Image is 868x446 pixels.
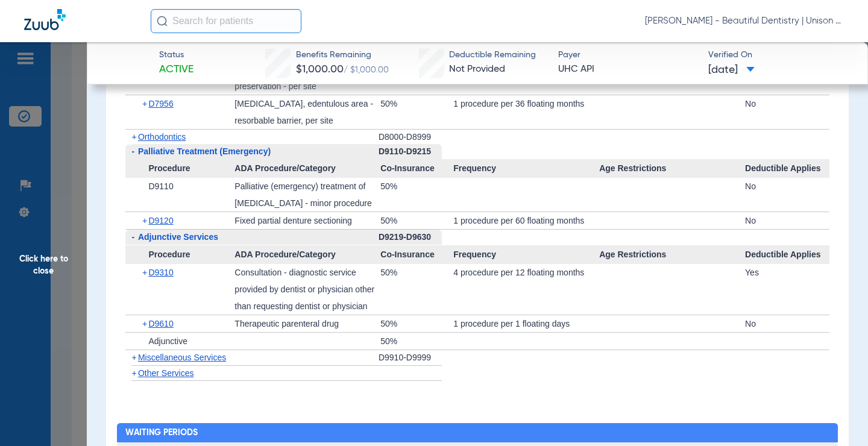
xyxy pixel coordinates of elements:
[380,245,453,265] span: Co-Insurance
[138,368,194,378] span: Other Services
[148,181,173,191] span: D9110
[117,423,838,442] h2: Waiting Periods
[380,159,453,178] span: Co-Insurance
[380,95,453,129] div: 50%
[599,245,745,265] span: Age Restrictions
[745,212,829,229] div: No
[142,212,149,229] span: +
[379,230,442,245] div: D9219-D9630
[453,95,599,129] div: 1 procedure per 36 floating months
[745,315,829,332] div: No
[234,264,380,315] div: Consultation - diagnostic service provided by dentist or physician other than requesting dentist ...
[234,315,380,332] div: Therapeutic parenteral drug
[453,159,599,178] span: Frequency
[708,49,848,61] span: Verified On
[449,49,536,61] span: Deductible Remaining
[645,15,844,27] span: [PERSON_NAME] - Beautiful Dentistry | Unison Dental Group
[745,95,829,129] div: No
[142,95,149,112] span: +
[453,264,599,315] div: 4 procedure per 12 floating months
[558,49,698,61] span: Payer
[159,49,193,61] span: Status
[379,350,442,366] div: D9910-D9999
[599,159,745,178] span: Age Restrictions
[558,62,698,77] span: UHC API
[131,353,136,362] span: +
[131,132,136,142] span: +
[125,245,234,265] span: Procedure
[380,264,453,315] div: 50%
[344,66,389,74] span: / $1,000.00
[453,212,599,229] div: 1 procedure per 60 floating months
[142,264,149,281] span: +
[234,95,380,129] div: [MEDICAL_DATA], edentulous area - resorbable barrier, per site
[138,232,218,242] span: Adjunctive Services
[380,333,453,350] div: 50%
[234,212,380,229] div: Fixed partial denture sectioning
[745,245,829,265] span: Deductible Applies
[131,232,134,242] span: -
[380,315,453,332] div: 50%
[138,132,186,142] span: Orthodontics
[148,336,187,346] span: Adjunctive
[151,9,301,33] input: Search for patients
[296,49,389,61] span: Benefits Remaining
[453,245,599,265] span: Frequency
[157,16,168,27] img: Search Icon
[131,146,134,156] span: -
[24,9,66,30] img: Zuub Logo
[296,64,344,75] span: $1,000.00
[449,64,505,74] span: Not Provided
[234,178,380,212] div: Palliative (emergency) treatment of [MEDICAL_DATA] - minor procedure
[745,178,829,212] div: No
[708,63,755,78] span: [DATE]
[148,319,173,328] span: D9610
[138,353,226,362] span: Miscellaneous Services
[148,216,173,225] span: D9120
[808,388,868,446] iframe: Chat Widget
[234,159,380,178] span: ADA Procedure/Category
[159,62,193,77] span: Active
[148,268,173,277] span: D9310
[131,368,136,378] span: +
[380,212,453,229] div: 50%
[380,178,453,212] div: 50%
[453,315,599,332] div: 1 procedure per 1 floating days
[138,146,271,156] span: Palliative Treatment (Emergency)
[379,130,442,145] div: D8000-D8999
[234,245,380,265] span: ADA Procedure/Category
[125,159,234,178] span: Procedure
[745,159,829,178] span: Deductible Applies
[148,99,173,108] span: D7956
[745,264,829,315] div: Yes
[379,144,442,159] div: D9110-D9215
[142,315,149,332] span: +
